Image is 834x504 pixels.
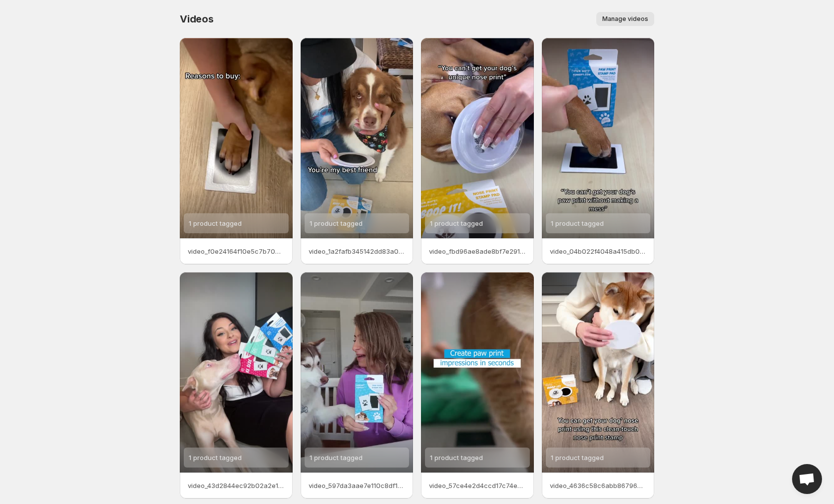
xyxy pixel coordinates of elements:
p: video_4636c58c6abb867963a54ad482486407 [550,481,647,491]
span: Videos [180,13,214,25]
span: 1 product tagged [310,219,363,227]
p: video_fbd96ae8ade8bf7e291dd11597cfc5d7 [429,246,526,256]
p: video_597da3aae7e110c8df18aaacfe33c135 [309,481,406,491]
a: Open chat [792,464,822,494]
span: 1 product tagged [430,454,483,462]
span: 1 product tagged [551,219,604,227]
p: video_57ce4e2d4ccd17c74e02996105c47fd7 [429,481,526,491]
p: video_04b022f4048a415db0cdc8f1ca4f1170 [550,246,647,256]
p: video_1a2fafb345142dd83a089b758f5a01ca [309,246,406,256]
span: 1 product tagged [189,454,242,462]
span: 1 product tagged [430,219,483,227]
p: video_43d2844ec92b02a2e1746350298a1340 [188,481,285,491]
span: 1 product tagged [551,454,604,462]
span: Manage videos [602,15,648,23]
button: Manage videos [596,12,654,26]
p: video_f0e24164f10e5c7b70219ca3486550d4 [188,246,285,256]
span: 1 product tagged [189,219,242,227]
span: 1 product tagged [310,454,363,462]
